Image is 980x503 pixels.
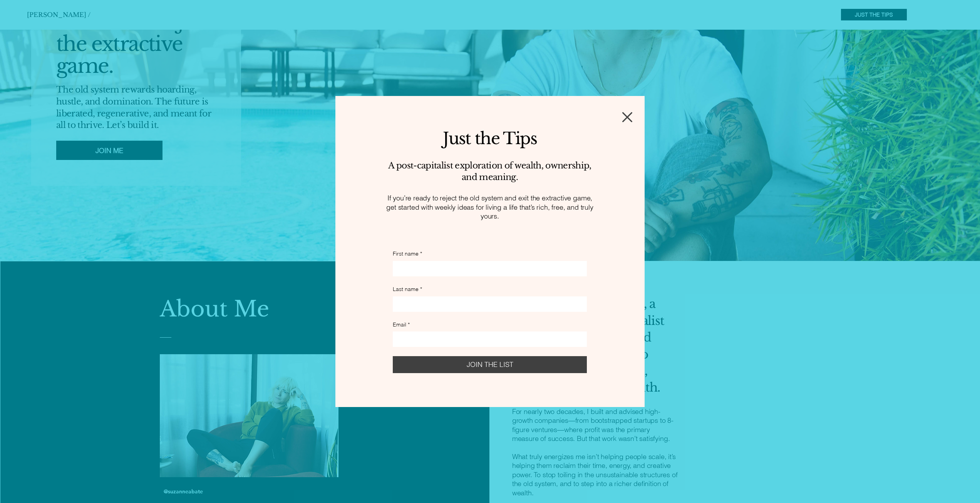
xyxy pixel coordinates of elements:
label: Email [393,321,410,329]
button: JOIN THE LIST [393,356,587,373]
span: JOIN THE LIST [467,360,513,369]
input: Email [393,331,582,347]
h3: Just the Tips [415,129,565,148]
input: First name [393,261,582,276]
label: First name [393,250,422,258]
p: If you’re ready to reject the old system and exit the extractive game, get started with weekly id... [384,193,596,220]
div: Back to site [622,111,632,123]
input: Last name [393,296,582,312]
form: Just the Tips [393,250,587,373]
h5: A post-capitalist exploration of wealth, ownership, and meaning. [384,160,596,184]
label: Last name [393,286,422,293]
